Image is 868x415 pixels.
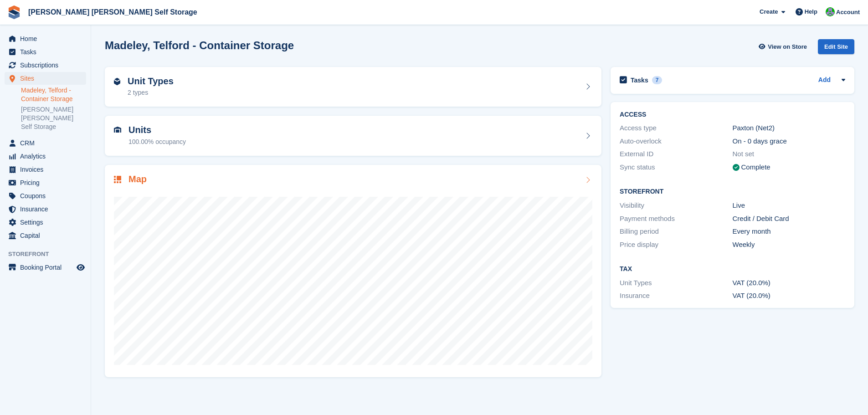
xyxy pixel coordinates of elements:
img: map-icn-33ee37083ee616e46c38cad1a60f524a97daa1e2b2c8c0bc3eb3415660979fc1.svg [114,176,121,183]
a: View on Store [757,39,811,54]
a: Madeley, Telford - Container Storage [21,86,86,103]
span: View on Store [768,42,807,51]
a: Units 100.00% occupancy [105,116,601,156]
div: Sync status [620,162,732,173]
div: Weekly [733,240,845,250]
div: Not set [733,149,845,159]
span: Pricing [20,176,75,189]
span: Settings [20,216,75,229]
a: [PERSON_NAME] [PERSON_NAME] Self Storage [21,105,86,131]
div: Insurance [620,291,732,301]
a: menu [5,203,86,215]
span: Invoices [20,163,75,176]
a: menu [5,46,86,58]
a: Map [105,165,601,378]
h2: Unit Types [128,76,174,87]
a: menu [5,59,86,72]
div: Payment methods [620,214,732,224]
a: Add [818,75,831,86]
div: Billing period [620,226,732,237]
div: Unit Types [620,278,732,288]
h2: Storefront [620,188,845,195]
div: 100.00% occupancy [128,137,186,147]
img: unit-type-icn-2b2737a686de81e16bb02015468b77c625bbabd49415b5ef34ead5e3b44a266d.svg [114,78,120,85]
img: Tom Spickernell [826,7,835,16]
h2: Map [128,174,147,184]
div: Paxton (Net2) [733,123,845,133]
img: unit-icn-7be61d7bf1b0ce9d3e12c5938cc71ed9869f7b940bace4675aadf7bd6d80202e.svg [114,127,121,133]
div: Credit / Debit Card [733,214,845,224]
a: [PERSON_NAME] [PERSON_NAME] Self Storage [25,5,201,20]
div: Complete [741,162,770,173]
h2: Units [128,125,186,135]
div: 7 [652,76,663,84]
div: External ID [620,149,732,159]
span: Help [805,7,817,16]
a: menu [5,137,86,149]
a: Preview store [75,262,86,273]
div: Auto-overlock [620,136,732,147]
h2: Tax [620,266,845,273]
div: On - 0 days grace [733,136,845,147]
span: Coupons [20,190,75,202]
a: menu [5,163,86,176]
h2: ACCESS [620,111,845,118]
a: menu [5,176,86,189]
div: Live [733,200,845,211]
a: menu [5,190,86,202]
img: stora-icon-8386f47178a22dfd0bd8f6a31ec36ba5ce8667c1dd55bd0f319d3a0aa187defe.svg [7,5,21,19]
h2: Madeley, Telford - Container Storage [105,39,294,51]
span: Subscriptions [20,59,75,72]
span: Create [760,7,778,16]
a: menu [5,261,86,274]
span: CRM [20,137,75,149]
a: menu [5,216,86,229]
a: menu [5,150,86,163]
div: VAT (20.0%) [733,278,845,288]
span: Sites [20,72,75,85]
span: Storefront [8,250,91,259]
span: Capital [20,229,75,242]
a: menu [5,72,86,85]
a: Unit Types 2 types [105,67,601,107]
div: Price display [620,240,732,250]
div: Every month [733,226,845,237]
div: Access type [620,123,732,133]
div: Edit Site [818,39,854,54]
a: menu [5,229,86,242]
h2: Tasks [631,76,648,84]
span: Insurance [20,203,75,215]
span: Tasks [20,46,75,58]
div: Visibility [620,200,732,211]
div: 2 types [128,88,174,97]
span: Booking Portal [20,261,75,274]
span: Account [836,8,860,17]
span: Analytics [20,150,75,163]
span: Home [20,32,75,45]
div: VAT (20.0%) [733,291,845,301]
a: Edit Site [818,39,854,58]
a: menu [5,32,86,45]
